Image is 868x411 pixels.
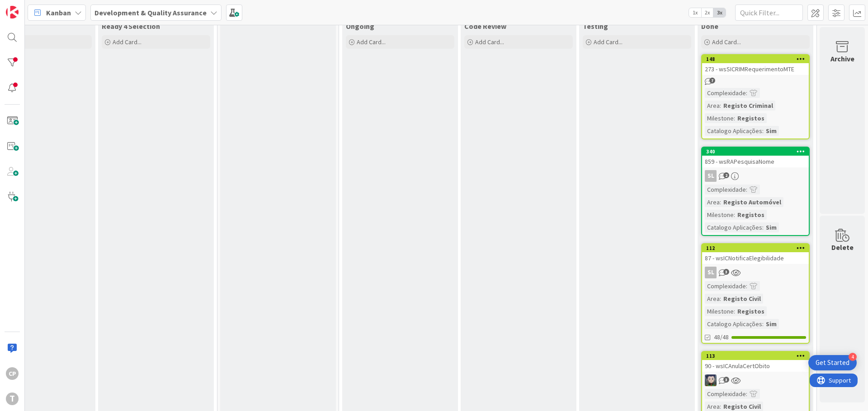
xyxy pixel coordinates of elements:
[705,210,734,220] div: Milestone
[475,38,504,46] span: Add Card...
[735,210,767,220] div: Registos
[723,269,729,275] span: 3
[705,374,717,386] img: LS
[735,5,803,21] input: Quick Filter...
[594,38,623,46] span: Add Card...
[701,22,718,31] span: Done
[702,55,809,63] div: 148
[702,244,809,252] div: 112
[734,210,735,220] span: :
[702,156,809,167] div: 859 - wsRAPesquisaNome
[762,222,764,232] span: :
[702,63,809,75] div: 273 - wsSICRIMRequerimentoMTE
[723,172,729,178] span: 2
[735,113,767,123] div: Registos
[762,126,764,136] span: :
[705,294,720,304] div: Area
[702,352,809,372] div: 11390 - wsICAnulaCertObito
[705,306,734,316] div: Milestone
[720,294,721,304] span: :
[714,332,729,342] span: 48/48
[705,101,720,111] div: Area
[102,22,160,31] span: Ready 4 Selection
[713,8,726,17] span: 3x
[720,101,721,111] span: :
[706,56,809,62] div: 148
[831,242,854,253] div: Delete
[830,53,854,64] div: Archive
[849,353,857,361] div: 4
[702,252,809,264] div: 87 - wsICNotificaElegibilidade
[706,353,809,359] div: 113
[764,319,779,329] div: Sim
[6,367,19,380] div: CP
[464,22,506,31] span: Code Review
[46,7,71,18] span: Kanban
[113,38,142,46] span: Add Card...
[346,22,374,31] span: Ongoing
[706,148,809,155] div: 340
[702,148,809,167] div: 340859 - wsRAPesquisaNome
[689,8,701,17] span: 1x
[734,306,735,316] span: :
[723,377,729,383] span: 3
[706,245,809,251] div: 112
[709,78,715,83] span: 7
[705,389,746,399] div: Complexidade
[816,358,849,367] div: Get Started
[764,126,779,136] div: Sim
[705,319,762,329] div: Catalogo Aplicações
[705,281,746,291] div: Complexidade
[705,185,746,194] div: Complexidade
[702,374,809,386] div: LS
[735,306,767,316] div: Registos
[6,393,19,405] div: T
[357,38,386,46] span: Add Card...
[702,244,809,264] div: 11287 - wsICNotificaElegibilidade
[720,197,721,207] span: :
[19,1,41,12] span: Support
[705,113,734,123] div: Milestone
[712,38,741,46] span: Add Card...
[702,148,809,156] div: 340
[702,55,809,75] div: 148273 - wsSICRIMRequerimentoMTE
[6,6,19,18] img: Visit kanbanzone.com
[808,355,857,370] div: Open Get Started checklist, remaining modules: 4
[94,8,207,17] b: Development & Quality Assurance
[705,170,717,182] div: SL
[705,222,762,232] div: Catalogo Aplicações
[702,170,809,182] div: SL
[762,319,764,329] span: :
[705,88,746,98] div: Complexidade
[701,8,713,17] span: 2x
[764,222,779,232] div: Sim
[721,197,783,207] div: Registo Automóvel
[702,352,809,360] div: 113
[583,22,608,31] span: Testing
[705,197,720,207] div: Area
[746,389,747,399] span: :
[746,281,747,291] span: :
[705,126,762,136] div: Catalogo Aplicações
[734,113,735,123] span: :
[702,360,809,372] div: 90 - wsICAnulaCertObito
[702,267,809,278] div: SL
[705,267,717,278] div: SL
[746,185,747,194] span: :
[721,294,763,304] div: Registo Civil
[746,88,747,98] span: :
[721,101,775,111] div: Registo Criminal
